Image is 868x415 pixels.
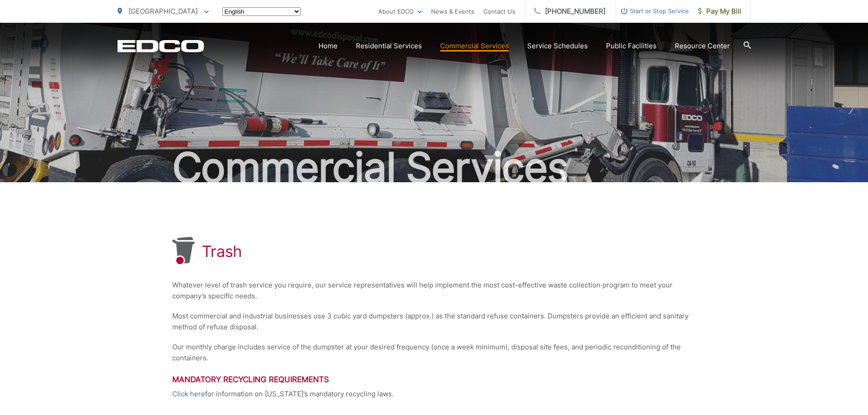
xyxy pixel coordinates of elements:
[431,6,474,17] a: News & Events
[483,6,515,17] a: Contact Us
[698,6,741,17] span: Pay My Bill
[118,40,204,52] a: EDCD logo. Return to the homepage.
[440,41,509,51] a: Commercial Services
[172,280,696,302] p: Whatever level of trash service you require, our service representatives will help implement the ...
[527,41,588,51] a: Service Schedules
[172,311,696,333] p: Most commercial and industrial businesses use 3 cubic yard dumpsters (approx.) as the standard re...
[356,41,422,51] a: Residential Services
[172,389,696,400] p: for information on [US_STATE]’s mandatory recycling laws.
[172,375,696,384] h3: Mandatory Recycling Requirements
[378,6,422,17] a: About EDCO
[318,41,338,51] a: Home
[675,41,730,51] a: Resource Center
[202,242,242,261] h1: Trash
[172,342,696,364] p: Our monthly charge includes service of the dumpster at your desired frequency (once a week minimu...
[222,7,301,16] select: Select a language
[172,389,205,400] a: Click here
[118,145,751,190] h2: Commercial Services
[128,7,198,15] span: [GEOGRAPHIC_DATA]
[606,41,657,51] a: Public Facilities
